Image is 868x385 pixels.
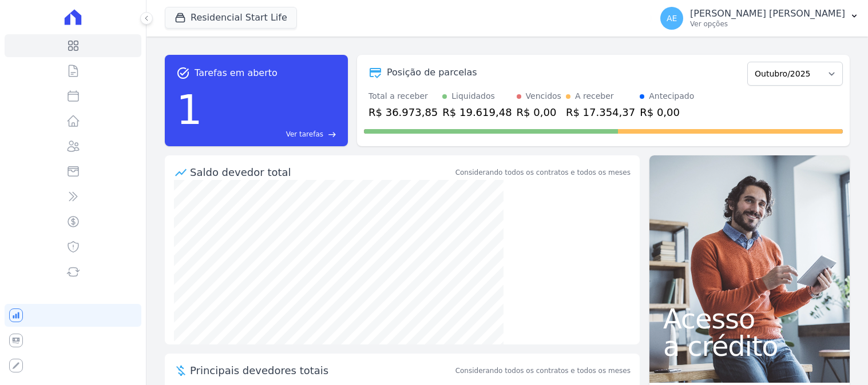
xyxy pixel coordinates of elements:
span: AE [667,14,677,22]
span: Considerando todos os contratos e todos os meses [455,366,631,376]
div: Considerando todos os contratos e todos os meses [455,167,631,178]
p: [PERSON_NAME] [PERSON_NAME] [690,8,845,19]
div: Saldo devedor total [190,165,453,180]
span: Principais devedores totais [190,363,453,378]
div: Liquidados [451,90,495,102]
span: task_alt [176,66,190,80]
div: Total a receber [368,90,438,102]
div: R$ 17.354,37 [566,105,635,120]
span: a crédito [663,332,836,360]
div: Posição de parcelas [387,66,477,79]
p: Ver opções [690,19,845,29]
button: Residencial Start Life [165,7,297,29]
button: AE [PERSON_NAME] [PERSON_NAME] Ver opções [651,2,868,34]
div: 1 [176,80,203,139]
a: Ver tarefas east [207,129,336,139]
span: Tarefas em aberto [195,66,278,80]
span: east [328,130,336,139]
div: Antecipado [649,90,694,102]
div: R$ 0,00 [640,105,694,120]
span: Acesso [663,305,836,332]
div: Vencidos [526,90,561,102]
div: R$ 36.973,85 [368,105,438,120]
div: A receber [575,90,614,102]
div: R$ 19.619,48 [442,105,512,120]
span: Ver tarefas [286,129,323,139]
div: R$ 0,00 [517,105,561,120]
